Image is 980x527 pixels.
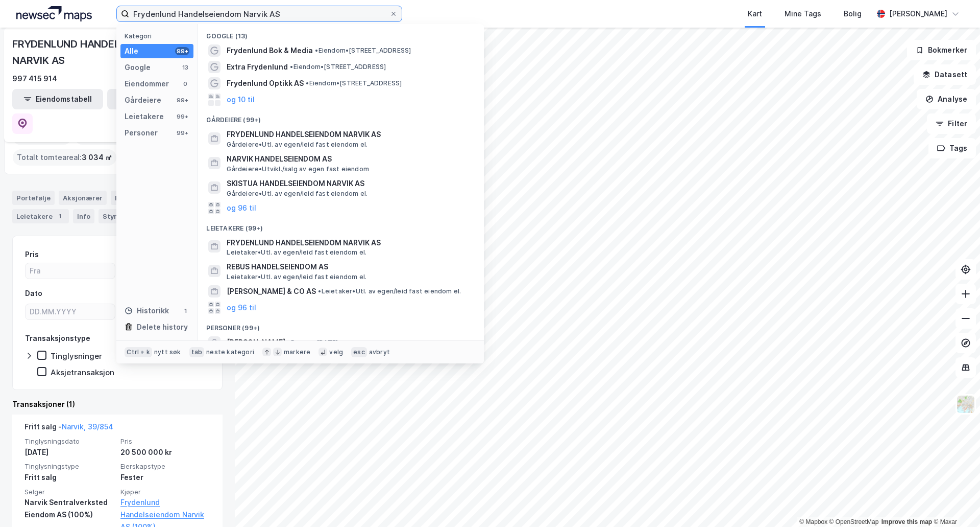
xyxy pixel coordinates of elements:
div: [DATE] [24,446,114,459]
div: Kategori [125,32,193,40]
div: Aksjonærer [59,191,107,205]
div: 20 500 000 kr [120,446,210,459]
span: Tinglysningstype [24,462,114,471]
div: FRYDENLUND HANDELSEIENDOM NARVIK AS [12,36,206,68]
div: Narvik Sentralverksted Eiendom AS (100%) [24,496,114,521]
div: 99+ [175,96,189,104]
input: Søk på adresse, matrikkel, gårdeiere, leietakere eller personer [129,6,389,21]
div: Kontrollprogram for chat [929,478,980,527]
div: 0 [181,80,189,88]
div: Ctrl + k [125,347,152,357]
div: Transaksjoner (1) [12,398,223,410]
button: Datasett [914,64,976,85]
iframe: Chat Widget [929,478,980,527]
div: 997 415 914 [12,73,57,85]
div: Historikk [125,305,169,317]
div: 1 [55,211,65,221]
div: Personer [125,127,158,139]
div: neste kategori [206,348,254,356]
span: Eierskapstype [120,462,210,471]
div: Leietakere [125,110,164,123]
div: 1 [181,307,189,315]
div: 13 [181,63,189,72]
span: • [318,287,321,295]
div: Delete history [137,321,188,333]
span: Person • [DATE] [287,338,338,347]
img: Z [956,395,975,414]
a: OpenStreetMap [829,518,879,525]
div: 99+ [175,47,189,55]
div: Portefølje [12,191,55,205]
span: Eiendom • [STREET_ADDRESS] [306,79,402,87]
div: Alle [125,45,138,57]
div: esc [351,347,367,357]
div: 99+ [175,129,189,137]
div: avbryt [369,348,390,356]
span: Frydenlund Bok & Media [227,44,313,57]
div: Fritt salg - [24,421,113,437]
a: Improve this map [881,518,932,525]
button: Analyse [917,89,976,109]
div: Styret [99,209,140,223]
div: nytt søk [154,348,181,356]
span: Tinglysningsdato [24,437,114,446]
div: Dato [25,287,42,300]
span: • [287,338,290,346]
div: Google [125,61,151,74]
div: 99+ [175,112,189,121]
button: Tags [928,138,976,158]
span: • [315,47,318,54]
div: Transaksjonstype [25,332,90,345]
span: Pris [120,437,210,446]
div: markere [284,348,310,356]
span: Extra Frydenlund [227,61,288,73]
input: Fra [26,263,115,279]
button: Eiendomstabell [12,89,103,109]
button: og 10 til [227,94,255,106]
span: • [290,63,293,71]
div: Eiendommer [125,78,169,90]
a: Mapbox [799,518,827,525]
span: Eiendom • [STREET_ADDRESS] [315,47,411,55]
div: Eiendommer [111,191,174,205]
button: og 96 til [227,302,256,314]
div: [PERSON_NAME] [889,8,947,20]
span: Leietaker • Utl. av egen/leid fast eiendom el. [227,248,366,257]
div: Mine Tags [785,8,821,20]
div: Google (13) [198,24,484,42]
div: Pris [25,248,39,261]
div: Fritt salg [24,471,114,484]
div: Leietakere [12,209,69,223]
span: [PERSON_NAME] [227,336,285,349]
div: Fester [120,471,210,484]
div: Info [73,209,94,223]
input: DD.MM.YYYY [26,304,115,319]
span: Leietaker • Utl. av egen/leid fast eiendom el. [318,287,461,295]
span: Gårdeiere • Utl. av egen/leid fast eiendom el. [227,190,367,198]
img: logo.a4113a55bc3d86da70a041830d287a7e.svg [16,6,92,21]
span: FRYDENLUND HANDELSEIENDOM NARVIK AS [227,128,472,141]
button: Bokmerker [907,40,976,60]
div: Aksjetransaksjon [51,368,114,377]
span: • [306,79,309,87]
span: Kjøper [120,488,210,496]
span: Leietaker • Utl. av egen/leid fast eiendom el. [227,273,366,281]
span: 3 034 ㎡ [82,151,112,164]
div: Tinglysninger [51,351,102,361]
div: Personer (99+) [198,316,484,334]
button: Filter [927,113,976,134]
span: [PERSON_NAME] & CO AS [227,285,316,297]
span: NARVIK HANDELSEIENDOM AS [227,153,472,165]
button: og 96 til [227,202,256,214]
div: Totalt tomteareal : [13,149,116,166]
span: Gårdeiere • Utl. av egen/leid fast eiendom el. [227,141,367,149]
div: Leietakere (99+) [198,216,484,235]
span: Selger [24,488,114,496]
span: Eiendom • [STREET_ADDRESS] [290,63,386,71]
span: SKISTUA HANDELSEIENDOM NARVIK AS [227,177,472,190]
div: Gårdeiere [125,94,161,106]
span: Frydenlund Optikk AS [227,77,304,89]
a: Narvik, 39/854 [62,422,113,431]
div: Kart [748,8,762,20]
div: tab [189,347,205,357]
